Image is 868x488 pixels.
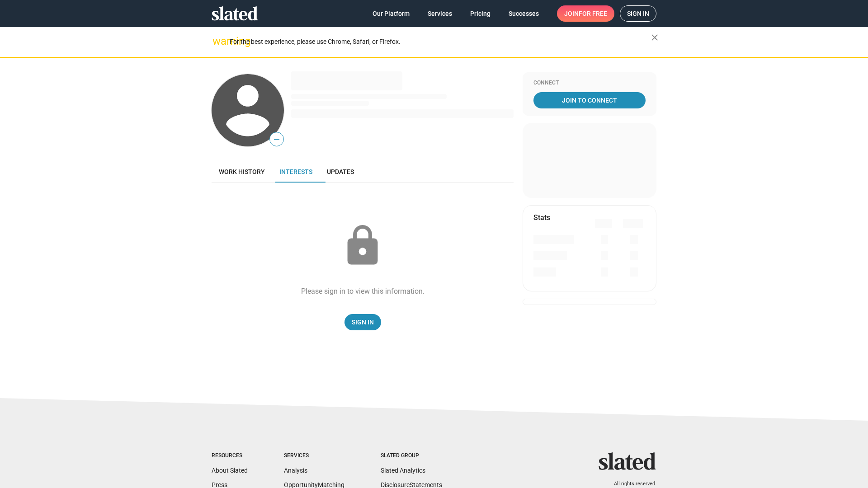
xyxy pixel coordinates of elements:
[320,161,361,183] a: Updates
[501,5,546,22] a: Successes
[212,161,272,183] a: Work history
[463,5,498,22] a: Pricing
[535,92,644,108] span: Join To Connect
[381,452,442,460] div: Slated Group
[533,80,646,87] div: Connect
[230,36,651,48] div: For the best experience, please use Chrome, Safari, or Firefox.
[620,5,656,22] a: Sign in
[557,5,614,22] a: Joinfor free
[344,314,381,330] a: Sign In
[564,5,607,22] span: Join
[428,5,452,22] span: Services
[365,5,417,22] a: Our Platform
[420,5,459,22] a: Services
[327,168,354,175] span: Updates
[509,5,539,22] span: Successes
[272,161,320,183] a: Interests
[279,168,312,175] span: Interests
[212,452,248,460] div: Resources
[340,223,385,268] mat-icon: lock
[533,92,646,108] a: Join To Connect
[381,467,425,474] a: Slated Analytics
[373,5,410,22] span: Our Platform
[219,168,265,175] span: Work history
[212,467,248,474] a: About Slated
[649,32,660,43] mat-icon: close
[301,286,425,296] div: Please sign in to view this information.
[212,36,223,47] mat-icon: warning
[270,134,283,145] span: —
[352,314,374,330] span: Sign In
[284,452,344,460] div: Services
[470,5,491,22] span: Pricing
[284,467,307,474] a: Analysis
[579,5,607,22] span: for free
[533,213,550,222] mat-card-title: Stats
[627,6,649,21] span: Sign in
